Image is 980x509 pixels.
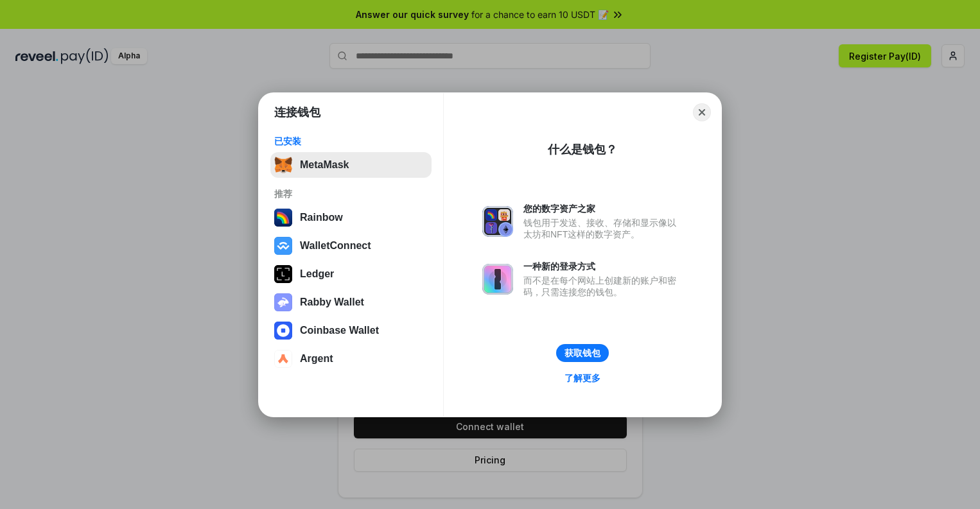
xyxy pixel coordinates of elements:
img: svg+xml,%3Csvg%20width%3D%2228%22%20height%3D%2228%22%20viewBox%3D%220%200%2028%2028%22%20fill%3D... [274,237,292,255]
div: WalletConnect [300,240,371,252]
div: MetaMask [300,159,349,171]
button: WalletConnect [270,233,432,259]
img: svg+xml,%3Csvg%20xmlns%3D%22http%3A%2F%2Fwww.w3.org%2F2000%2Fsvg%22%20fill%3D%22none%22%20viewBox... [482,264,513,295]
div: 了解更多 [564,372,600,384]
div: Argent [300,353,333,365]
div: Ledger [300,268,334,280]
div: 钱包用于发送、接收、存储和显示像以太坊和NFT这样的数字资产。 [523,217,683,240]
img: svg+xml,%3Csvg%20xmlns%3D%22http%3A%2F%2Fwww.w3.org%2F2000%2Fsvg%22%20fill%3D%22none%22%20viewBox... [274,293,292,311]
button: Rainbow [270,205,432,230]
button: Argent [270,346,432,372]
div: 一种新的登录方式 [523,261,683,272]
button: MetaMask [270,152,432,178]
img: svg+xml,%3Csvg%20xmlns%3D%22http%3A%2F%2Fwww.w3.org%2F2000%2Fsvg%22%20fill%3D%22none%22%20viewBox... [482,206,513,237]
a: 了解更多 [557,370,608,386]
button: Rabby Wallet [270,289,432,315]
img: svg+xml,%3Csvg%20width%3D%2228%22%20height%3D%2228%22%20viewBox%3D%220%200%2028%2028%22%20fill%3D... [274,322,292,340]
button: 获取钱包 [556,344,609,362]
div: 已安装 [274,135,428,147]
div: 什么是钱包？ [548,142,617,157]
div: 推荐 [274,188,428,200]
div: Rabby Wallet [300,297,364,308]
button: Coinbase Wallet [270,318,432,343]
div: Coinbase Wallet [300,325,379,336]
img: svg+xml,%3Csvg%20width%3D%22120%22%20height%3D%22120%22%20viewBox%3D%220%200%20120%20120%22%20fil... [274,209,292,227]
button: Close [693,103,711,121]
div: 您的数字资产之家 [523,203,683,214]
h1: 连接钱包 [274,105,320,120]
img: svg+xml,%3Csvg%20fill%3D%22none%22%20height%3D%2233%22%20viewBox%3D%220%200%2035%2033%22%20width%... [274,156,292,174]
button: Ledger [270,261,432,287]
div: Rainbow [300,212,343,223]
img: svg+xml,%3Csvg%20width%3D%2228%22%20height%3D%2228%22%20viewBox%3D%220%200%2028%2028%22%20fill%3D... [274,350,292,368]
div: 而不是在每个网站上创建新的账户和密码，只需连接您的钱包。 [523,275,683,298]
div: 获取钱包 [564,347,600,359]
img: svg+xml,%3Csvg%20xmlns%3D%22http%3A%2F%2Fwww.w3.org%2F2000%2Fsvg%22%20width%3D%2228%22%20height%3... [274,265,292,283]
